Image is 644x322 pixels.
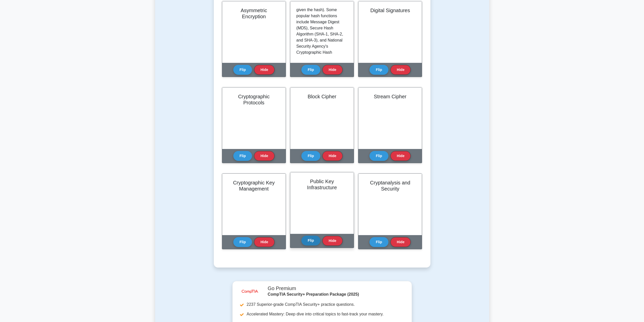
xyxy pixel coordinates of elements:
[322,236,343,246] button: Hide
[254,65,274,75] button: Hide
[369,65,388,75] button: Flip
[364,180,416,192] h2: Cryptanalysis and Security
[301,65,320,75] button: Flip
[254,151,274,161] button: Hide
[369,237,388,247] button: Flip
[301,151,320,161] button: Flip
[322,151,343,161] button: Hide
[233,151,252,161] button: Flip
[364,93,416,100] h2: Stream Cipher
[233,65,252,75] button: Flip
[233,237,252,247] button: Flip
[228,93,280,106] h2: Cryptographic Protocols
[322,65,343,75] button: Hide
[301,236,320,245] button: Flip
[254,237,274,247] button: Hide
[296,178,348,191] h2: Public Key Infrastructure
[228,180,280,192] h2: Cryptographic Key Management
[390,237,411,247] button: Hide
[228,7,280,20] h2: Asymmetric Encryption
[296,93,348,100] h2: Block Cipher
[364,7,416,13] h2: Digital Signatures
[390,151,411,161] button: Hide
[369,151,388,161] button: Flip
[390,65,411,75] button: Hide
